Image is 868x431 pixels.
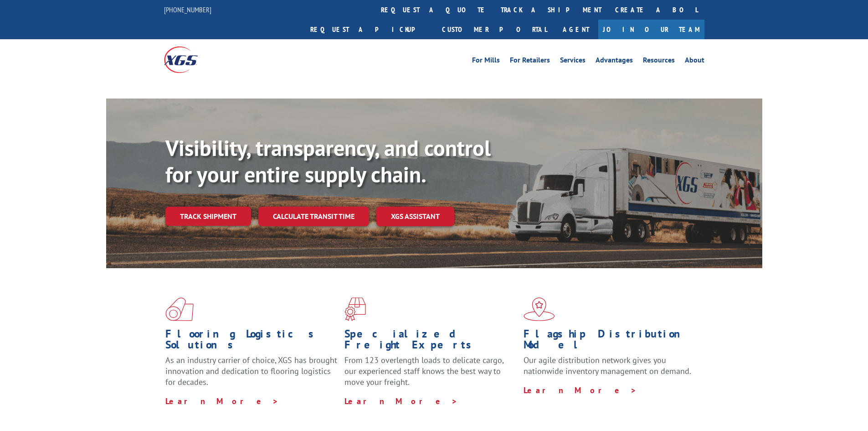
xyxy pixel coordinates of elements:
a: Request a pickup [303,20,435,39]
a: Track shipment [165,207,251,226]
h1: Flooring Logistics Solutions [165,328,338,355]
a: Customer Portal [435,20,554,39]
h1: Specialized Freight Experts [344,328,517,355]
a: Advantages [596,57,633,67]
b: Visibility, transparency, and control for your entire supply chain. [165,134,491,188]
span: As an industry carrier of choice, XGS has brought innovation and dedication to flooring logistics... [165,355,337,387]
a: For Retailers [510,57,550,67]
a: For Mills [472,57,500,67]
img: xgs-icon-total-supply-chain-intelligence-red [165,297,194,321]
a: Agent [554,20,598,39]
span: Our agile distribution network gives you nationwide inventory management on demand. [524,355,691,376]
a: About [685,57,704,67]
h1: Flagship Distribution Model [524,328,696,355]
a: [PHONE_NUMBER] [164,5,211,14]
a: Join Our Team [598,20,704,39]
img: xgs-icon-focused-on-flooring-red [344,297,366,321]
a: Learn More > [165,396,279,406]
img: xgs-icon-flagship-distribution-model-red [524,297,555,321]
a: XGS ASSISTANT [376,207,454,226]
a: Calculate transit time [258,207,369,226]
a: Services [560,57,586,67]
p: From 123 overlength loads to delicate cargo, our experienced staff knows the best way to move you... [344,355,517,395]
a: Learn More > [344,396,458,406]
a: Learn More > [524,385,637,395]
a: Resources [643,57,675,67]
